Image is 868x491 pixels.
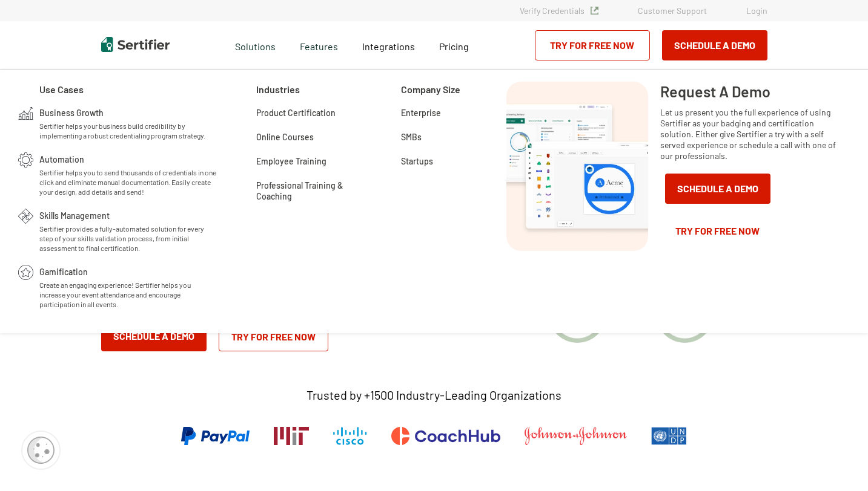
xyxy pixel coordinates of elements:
[439,37,469,53] a: Pricing
[256,130,314,142] a: Online Courses
[401,130,422,142] a: SMBs
[520,5,598,16] a: Verify Credentials
[18,265,33,280] img: Gamification Icon
[306,388,562,403] p: Trusted by +1500 Industry-Leading Organizations
[638,5,707,16] a: Customer Support
[101,37,170,52] img: Sertifier | Digital Credentialing Platform
[807,433,868,491] iframe: Chat Widget
[39,152,84,164] span: Automation
[362,37,415,53] a: Integrations
[39,265,217,309] a: GamificationCreate an engaging experience! Sertifier helps you increase your event attendance and...
[746,5,767,16] a: Login
[525,427,626,445] img: Johnson & Johnson
[256,106,336,118] a: Product Certification
[39,152,217,197] a: AutomationSertifier helps you to send thousands of credentials in one click and eliminate manual ...
[235,37,276,53] span: Solutions
[18,209,33,224] img: Skills Management Icon
[27,437,55,464] img: Cookie Popup Icon
[18,152,33,167] img: Automation Icon
[662,30,767,60] button: Schedule a Demo
[219,321,328,351] a: Try for Free Now
[39,280,217,309] span: Create an engaging experience! Sertifier helps you increase your event attendance and encourage p...
[39,106,217,140] a: Business GrowthSertifier helps your business build credibility by implementing a robust credentia...
[39,209,110,221] span: Skills Management
[391,427,500,445] img: CoachHub
[401,154,433,166] a: Startups
[101,321,207,351] button: Schedule a Demo
[18,106,33,121] img: Business Growth Icon
[39,106,104,118] span: Business Growth
[660,216,775,246] a: Try for Free Now
[300,37,338,53] span: Features
[506,82,648,251] img: Request A Demo
[439,41,469,52] span: Pricing
[591,7,598,15] img: Verified
[401,106,441,118] a: Enterprise
[181,427,250,445] img: PayPal
[39,167,217,197] span: Sertifier helps you to send thousands of credentials in one click and eliminate manual documentat...
[333,427,367,445] img: Cisco
[39,121,217,140] span: Sertifier helps your business build credibility by implementing a robust credentialing program st...
[39,224,217,253] span: Sertifier provides a fully-automated solution for every step of your skills validation process, f...
[256,178,362,190] a: Professional Training & Coaching
[362,41,415,52] span: Integrations
[274,427,309,445] img: Massachusetts Institute of Technology
[651,427,687,445] img: UNDP
[401,82,460,97] span: Company Size
[660,107,838,161] span: Let us present you the full experience of using Sertifier as your badging and certification solut...
[535,30,650,60] a: Try for Free Now
[256,82,300,97] span: Industries
[39,82,84,97] span: Use Cases
[660,82,770,101] span: Request A Demo
[39,209,217,253] a: Skills ManagementSertifier provides a fully-automated solution for every step of your skills vali...
[256,154,326,166] a: Employee Training
[39,265,88,277] span: Gamification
